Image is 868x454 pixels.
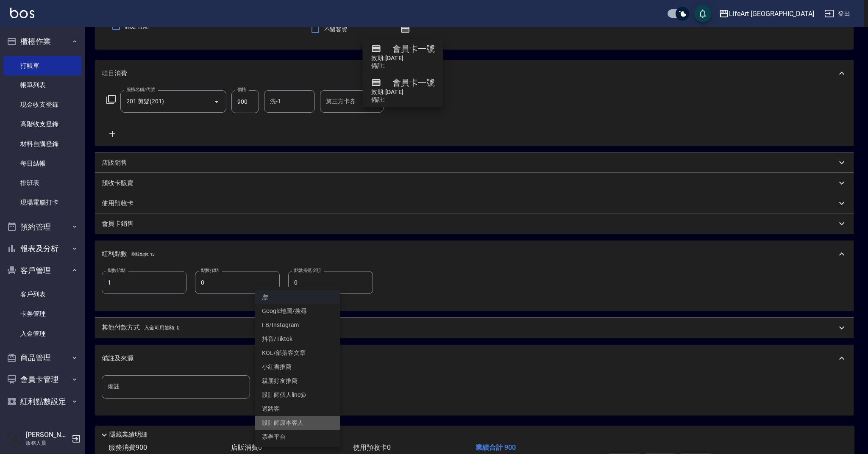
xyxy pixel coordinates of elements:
[255,360,340,374] li: 小紅書推薦
[255,304,340,318] li: Google地圖/搜尋
[255,402,340,416] li: 過路客
[255,374,340,388] li: 親朋好友推薦
[255,332,340,346] li: 抖音/Tiktok
[255,430,340,444] li: 票券平台
[255,388,340,402] li: 設計師個人line@
[255,346,340,360] li: KOL/部落客文章
[255,318,340,332] li: FB/Instagram
[262,293,268,302] em: 無
[255,416,340,430] li: 設計師原本客人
